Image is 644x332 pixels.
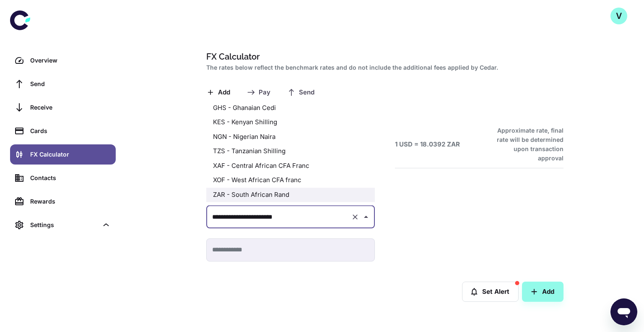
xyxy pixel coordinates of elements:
a: Contacts [10,168,116,188]
h6: Approximate rate, final rate will be determined upon transaction approval [488,126,563,163]
li: GHS - Ghanaian Cedi [206,101,375,115]
div: Settings [10,215,116,235]
h2: The rates below reflect the benchmark rates and do not include the additional fees applied by Cedar. [206,63,560,72]
div: FX Calculator [30,150,111,159]
a: Overview [10,50,116,71]
li: KES - Kenyan Shilling [206,115,375,130]
button: Add [522,282,563,302]
button: Close [360,211,372,223]
li: XOF - West African CFA franc [206,173,375,188]
button: V [610,8,627,24]
iframe: Button to launch messaging window [610,298,637,325]
a: Send [10,74,116,94]
div: Send [30,79,111,89]
div: Contacts [30,173,111,183]
div: Overview [30,56,111,65]
h6: 1 USD = 18.0392 ZAR [395,140,460,149]
a: Receive [10,97,116,118]
span: Add [218,89,230,97]
a: FX Calculator [10,144,116,165]
li: NGN - Nigerian Naira [206,130,375,144]
li: TZS - Tanzanian Shilling [206,144,375,159]
span: Pay [259,89,270,97]
a: Cards [10,121,116,141]
a: Rewards [10,191,116,212]
div: Cards [30,126,111,136]
div: Rewards [30,197,111,206]
h1: FX Calculator [206,50,560,63]
div: Receive [30,103,111,112]
li: ZAR - South African Rand [206,188,375,202]
li: XAF - Central African CFA Franc [206,159,375,173]
div: Settings [30,220,98,230]
button: Clear [349,211,361,223]
span: Send [299,89,314,97]
button: Set Alert [462,282,519,302]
